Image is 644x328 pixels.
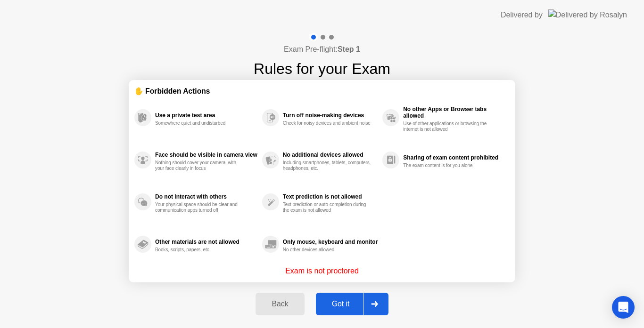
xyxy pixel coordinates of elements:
[285,265,359,277] p: Exam is not proctored
[501,9,543,21] div: Delivered by
[403,154,505,161] div: Sharing of exam content prohibited
[283,120,372,126] div: Check for noisy devices and ambient noise
[319,300,363,308] div: Got it
[284,44,360,55] h4: Exam Pre-flight:
[254,57,390,80] h1: Rules for your Exam
[155,112,257,119] div: Use a private test area
[134,86,510,96] div: ✋ Forbidden Actions
[155,160,244,171] div: Nothing should cover your camera, with your face clearly in focus
[155,202,244,213] div: Your physical space should be clear and communication apps turned off
[403,121,492,132] div: Use of other applications or browsing the internet is not allowed
[155,152,257,158] div: Face should be visible in camera view
[548,9,627,20] img: Delivered by Rosalyn
[403,106,505,119] div: No other Apps or Browser tabs allowed
[338,45,360,53] b: Step 1
[155,193,257,200] div: Do not interact with others
[283,152,378,158] div: No additional devices allowed
[403,163,492,168] div: The exam content is for you alone
[283,202,372,213] div: Text prediction or auto-completion during the exam is not allowed
[283,247,372,253] div: No other devices allowed
[612,296,635,319] div: Open Intercom Messenger
[256,293,304,315] button: Back
[258,300,301,308] div: Back
[283,112,378,119] div: Turn off noise-making devices
[283,239,378,245] div: Only mouse, keyboard and monitor
[283,160,372,171] div: Including smartphones, tablets, computers, headphones, etc.
[155,247,244,253] div: Books, scripts, papers, etc
[283,193,378,200] div: Text prediction is not allowed
[155,239,257,245] div: Other materials are not allowed
[155,120,244,126] div: Somewhere quiet and undisturbed
[316,293,388,315] button: Got it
